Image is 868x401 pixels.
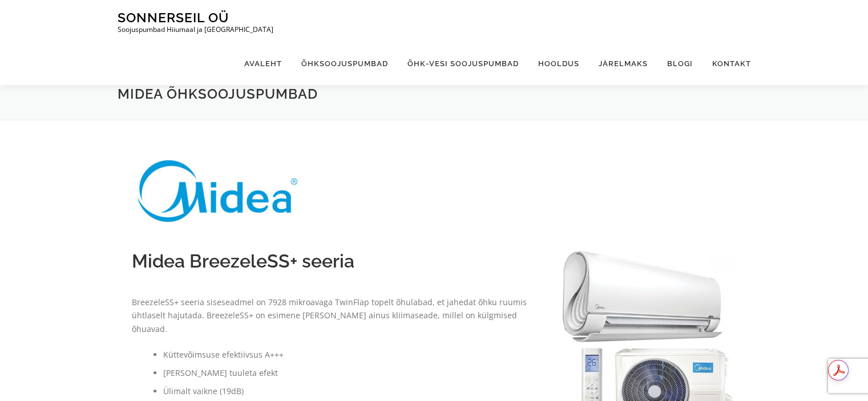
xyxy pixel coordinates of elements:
a: Järelmaks [589,42,657,85]
h1: Midea õhksoojuspumbad [118,85,751,103]
a: Hooldus [528,42,589,85]
a: Kontakt [703,42,751,85]
p: BreezeleSS+ seeria siseseadmel on 7928 mikroavaga TwinFlap topelt õhulabad, et jahedat õhku ruumi... [132,295,527,336]
a: Blogi [657,42,703,85]
span: Midea BreezeleSS+ seeria [132,250,354,272]
a: Õhksoojuspumbad [292,42,398,85]
a: Sonnerseil OÜ [118,10,229,25]
img: Midea [132,155,303,228]
p: Soojuspumbad Hiiumaal ja [GEOGRAPHIC_DATA] [118,26,273,34]
li: Küttevõimsuse efektiivsus A+++ [163,348,527,362]
li: Ülimalt vaikne (19dB) [163,384,527,398]
a: Õhk-vesi soojuspumbad [398,42,528,85]
li: [PERSON_NAME] tuuleta efekt [163,366,527,380]
a: Avaleht [235,42,292,85]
